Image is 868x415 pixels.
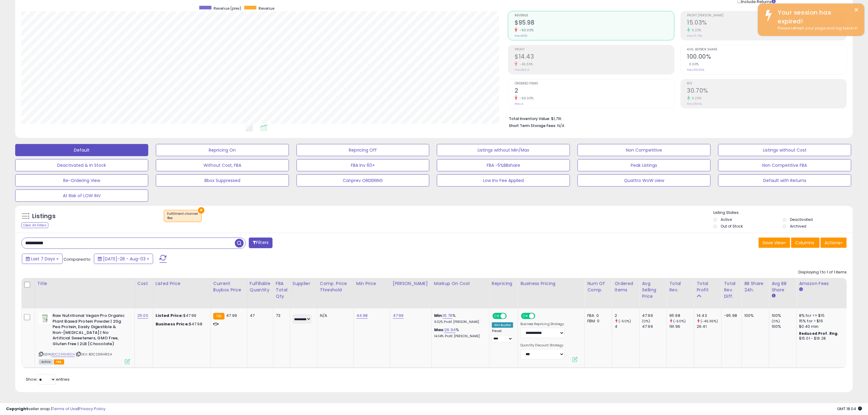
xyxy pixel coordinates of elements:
[293,280,315,287] div: Supplier
[791,238,820,248] button: Columns
[297,144,430,156] button: Repricing Off
[506,314,516,319] span: OFF
[615,280,637,293] div: Ordered Items
[697,280,719,293] div: Total Profit
[492,322,513,328] div: Win BuyBox
[759,238,790,248] button: Save View
[15,159,148,171] button: Deactivated & In Stock
[578,159,711,171] button: Peak Listings
[772,313,796,318] div: 100%
[167,216,198,220] div: fba
[687,34,702,38] small: Prev: 13.76%
[320,313,349,318] div: N/A
[515,48,674,51] span: Profit
[517,96,534,101] small: -50.00%
[854,6,859,14] button: ×
[690,28,702,33] small: 9.23%
[515,82,674,85] span: Ordered Items
[674,319,686,324] small: (-50%)
[79,406,105,412] a: Privacy Policy
[156,321,189,327] b: Business Price:
[276,313,285,318] div: 73
[690,96,702,101] small: 9.25%
[578,174,711,187] button: Quattro WoW view
[718,174,851,187] button: Default with Returns
[619,319,631,324] small: (-50%)
[724,280,739,300] div: Total Rev. Diff.
[434,334,485,338] p: 14.04% Profit [PERSON_NAME]
[515,53,674,61] h2: $14.43
[94,254,153,264] button: [DATE]-28 - Aug-03
[156,174,289,187] button: Bbox Suppressed
[320,280,351,293] div: Comp. Price Threshold
[37,280,132,287] div: Title
[520,343,564,348] label: Quantity Discount Strategy:
[226,313,237,318] span: 47.99
[790,224,806,229] label: Archived
[156,313,183,318] b: Listed Price:
[434,327,445,333] b: Max:
[687,53,846,61] h2: 100.00%
[587,318,607,324] div: FBM: 0
[492,280,516,287] div: Repricing
[520,322,564,326] label: Business Repricing Strategy:
[697,313,721,318] div: 14.43
[509,115,842,122] li: $1,716
[444,327,456,333] a: 26.94
[587,313,607,318] div: FBA: 0
[534,314,544,319] span: OFF
[515,68,530,72] small: Prev: $26.41
[156,321,206,327] div: $47.98
[21,222,48,228] div: Clear All Filters
[773,8,860,26] div: Your session has expired!
[642,324,667,329] div: 47.99
[249,238,273,248] button: Filters
[509,116,550,121] b: Total Inventory Value:
[697,324,721,329] div: 26.41
[517,28,534,33] small: -50.00%
[156,159,289,171] button: Without Cost, FBA
[821,238,847,248] button: Actions
[799,336,849,341] div: $15.01 - $16.28
[15,190,148,202] button: At Risk of LOW INV
[515,102,523,106] small: Prev: 4
[259,6,274,11] span: Revenue
[63,256,91,262] span: Compared to:
[434,280,487,287] div: Markup on Cost
[744,313,764,318] div: 100%
[15,174,148,187] button: Re-Ordering View
[669,324,694,329] div: 191.96
[744,280,767,293] div: BB Share 24h.
[276,280,287,300] div: FBA Total Qty
[773,26,860,31] div: Please refresh your page and log back in
[6,406,28,412] strong: Copyright
[687,14,846,17] span: Profit [PERSON_NAME]
[393,313,404,319] a: 47.99
[798,269,847,275] div: Displaying 1 to 1 of 1 items
[39,313,51,324] img: 317fGC1C7nL._SL40_.jpg
[443,313,452,319] a: 16.76
[718,159,851,171] button: Non Competitive FBA
[297,174,430,187] button: Canprev ORDERING
[434,320,485,324] p: 9.32% Profit [PERSON_NAME]
[721,217,732,222] label: Active
[356,313,368,319] a: 44.98
[32,212,56,221] h5: Listings
[22,254,63,264] button: Last 7 Days
[578,144,711,156] button: Non Competitive
[290,278,317,308] th: CSV column name: cust_attr_1_Supplier
[137,280,150,287] div: Cost
[701,319,718,324] small: (-45.36%)
[213,313,225,320] small: FBA
[772,319,780,324] small: (0%)
[214,6,241,11] span: Revenue (prev)
[520,280,582,287] div: Business Pricing
[54,359,64,365] span: FBA
[492,329,513,343] div: Preset:
[250,313,269,318] div: 47
[557,123,564,129] span: N/A
[772,293,775,299] small: Avg BB Share.
[434,313,443,318] b: Min:
[156,313,206,318] div: $47.99
[795,240,814,246] span: Columns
